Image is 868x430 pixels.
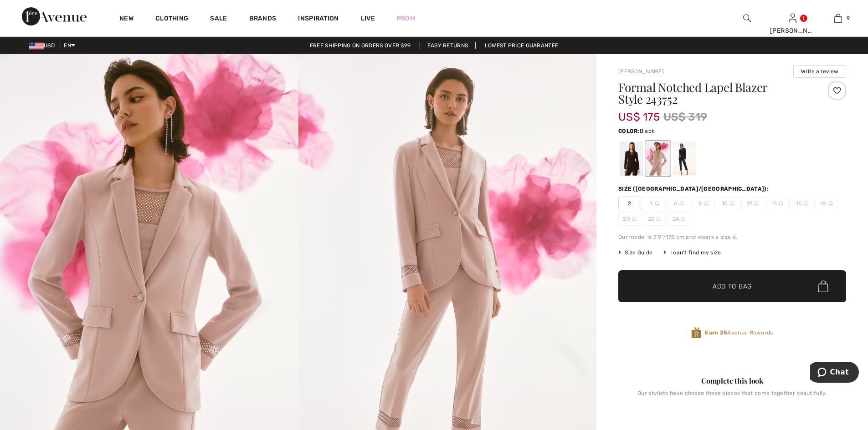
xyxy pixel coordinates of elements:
span: 24 [668,212,690,226]
span: Avenue Rewards [705,329,773,337]
img: ring-m.svg [754,201,759,206]
div: Our stylists have chosen these pieces that come together beautifully. [618,390,846,404]
button: Write a review [793,65,846,78]
a: Prom [397,14,415,23]
img: My Bag [834,13,842,24]
div: Complete this look [618,375,846,386]
div: Midnight Blue [673,142,696,176]
div: Size ([GEOGRAPHIC_DATA]/[GEOGRAPHIC_DATA]): [618,185,770,193]
h1: Formal Notched Lapel Blazer Style 243752 [618,81,808,105]
span: 6 [668,197,690,210]
span: 4 [643,197,666,210]
strong: Earn 25 [705,329,727,336]
span: 22 [643,212,666,226]
a: 9 [816,13,860,24]
span: 18 [815,197,838,210]
button: Add to Bag [618,270,846,302]
a: [PERSON_NAME] [618,68,664,75]
span: 9 [847,14,850,22]
a: New [119,15,134,24]
span: US$ 175 [618,101,660,123]
span: 12 [741,197,764,210]
span: 8 [692,197,715,210]
div: [PERSON_NAME] [770,26,815,35]
span: US$ 319 [663,109,707,125]
span: 10 [717,197,740,210]
img: ring-m.svg [730,201,734,206]
img: ring-m.svg [681,217,685,221]
div: I can't find my size [663,248,721,257]
a: Clothing [155,15,188,24]
a: Easy Returns [420,42,476,49]
span: Inspiration [298,15,339,24]
a: Brands [249,15,277,24]
img: ring-m.svg [828,201,833,206]
div: Sand [646,142,670,176]
img: Bag.svg [818,280,828,292]
iframe: Opens a widget where you can chat to one of our agents [810,362,859,384]
span: 20 [618,212,641,226]
img: ring-m.svg [655,201,659,206]
span: 14 [766,197,789,210]
img: 1ère Avenue [22,7,87,25]
img: My Info [789,13,796,24]
img: ring-m.svg [679,201,684,206]
img: search the website [743,13,751,24]
a: Sign In [789,14,796,22]
img: ring-m.svg [803,201,808,206]
img: ring-m.svg [704,201,709,206]
img: ring-m.svg [656,217,661,221]
a: Live [361,14,375,23]
a: Free shipping on orders over $99 [303,42,418,49]
span: EN [64,42,75,49]
a: Sale [210,15,227,24]
img: ring-m.svg [632,217,637,221]
span: Add to Bag [713,282,752,291]
span: 16 [791,197,813,210]
img: ring-m.svg [779,201,783,206]
div: Our model is 5'9"/175 cm and wears a size 6. [618,233,846,241]
span: Color: [618,128,640,134]
span: Size Guide [618,248,652,257]
span: USD [29,42,58,49]
img: US Dollar [29,42,44,50]
img: Avenue Rewards [691,327,701,339]
a: Lowest Price Guarantee [478,42,566,49]
span: 2 [618,197,641,210]
div: Black [620,142,643,176]
span: Black [640,128,655,134]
